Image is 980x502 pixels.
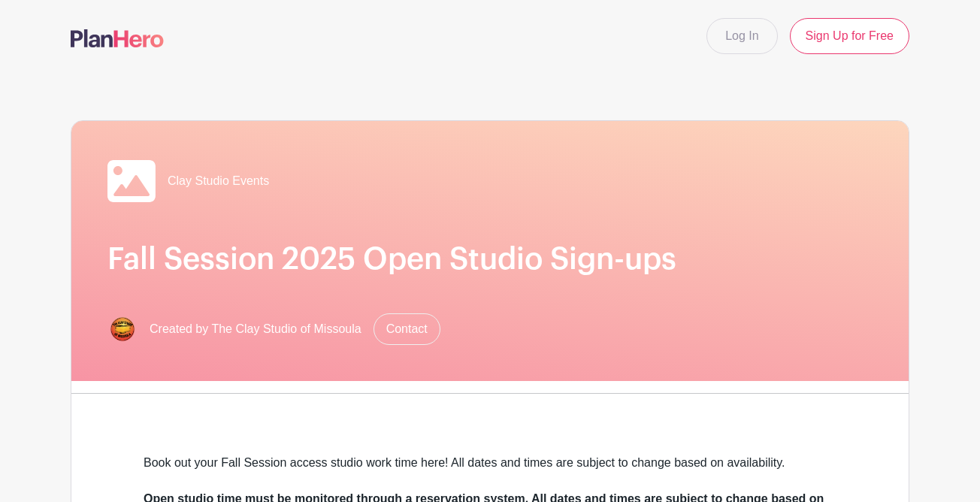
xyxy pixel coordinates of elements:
[150,320,361,338] span: Created by The Clay Studio of Missoula
[790,18,909,54] a: Sign Up for Free
[168,172,269,190] span: Clay Studio Events
[374,313,440,345] a: Contact
[144,454,836,490] div: Book out your Fall Session access studio work time here! All dates and times are subject to chang...
[706,18,777,54] a: Log In
[107,241,873,277] h1: Fall Session 2025 Open Studio Sign-ups
[107,314,138,344] img: New%20Sticker.png
[71,29,164,47] img: logo-507f7623f17ff9eddc593b1ce0a138ce2505c220e1c5a4e2b4648c50719b7d32.svg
